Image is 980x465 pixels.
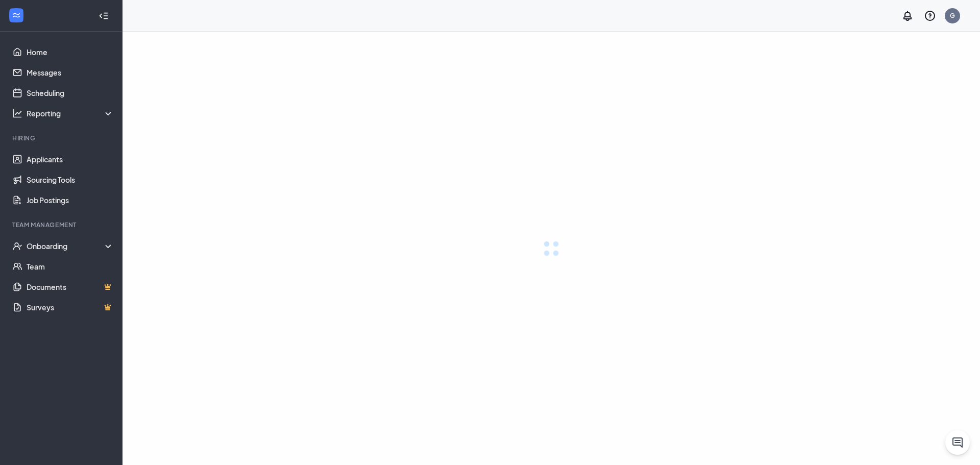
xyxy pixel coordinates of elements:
[12,134,112,142] div: Hiring
[27,42,114,62] a: Home
[27,83,114,103] a: Scheduling
[27,256,114,277] a: Team
[12,108,22,118] svg: Analysis
[924,10,936,22] svg: QuestionInfo
[951,436,964,449] svg: ChatActive
[12,241,22,251] svg: UserCheck
[99,11,109,21] svg: Collapse
[901,10,914,22] svg: Notifications
[27,169,114,190] a: Sourcing Tools
[27,277,114,297] a: DocumentsCrown
[27,149,114,169] a: Applicants
[11,10,21,20] svg: WorkstreamLogo
[27,62,114,83] a: Messages
[27,241,114,251] div: Onboarding
[945,430,970,455] button: ChatActive
[27,297,114,317] a: SurveysCrown
[27,108,114,118] div: Reporting
[12,221,112,229] div: Team Management
[27,190,114,210] a: Job Postings
[950,11,955,20] div: G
